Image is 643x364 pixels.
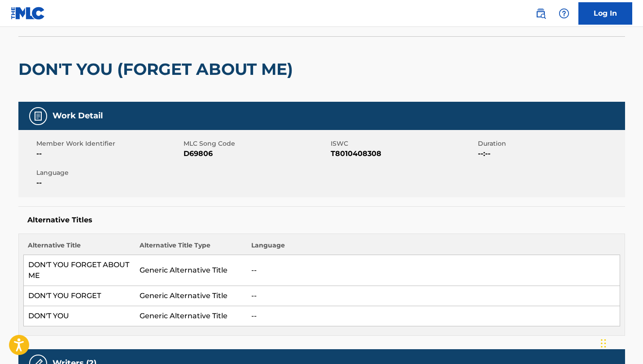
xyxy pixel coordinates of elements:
[601,330,606,357] div: Drag
[478,139,623,148] span: Duration
[247,241,620,255] th: Language
[36,168,181,178] span: Language
[532,4,550,22] a: Public Search
[23,306,135,326] td: DON'T YOU
[578,2,632,25] a: Log In
[135,306,247,326] td: Generic Alternative Title
[135,241,247,255] th: Alternative Title Type
[33,111,44,121] img: Work Detail
[247,255,620,286] td: --
[559,8,569,19] img: help
[598,321,643,364] iframe: Chat Widget
[52,111,103,121] h5: Work Detail
[11,7,45,20] img: MLC Logo
[36,178,181,188] span: --
[331,139,476,148] span: ISWC
[27,216,616,225] h5: Alternative Titles
[535,8,546,19] img: search
[23,241,135,255] th: Alternative Title
[36,148,181,159] span: --
[135,255,247,286] td: Generic Alternative Title
[36,139,181,148] span: Member Work Identifier
[23,255,135,286] td: DON'T YOU FORGET ABOUT ME
[184,148,328,159] span: D69806
[18,59,297,79] h2: DON'T YOU (FORGET ABOUT ME)
[331,148,476,159] span: T8010408308
[23,286,135,306] td: DON'T YOU FORGET
[184,139,328,148] span: MLC Song Code
[478,148,623,159] span: --:--
[135,286,247,306] td: Generic Alternative Title
[247,286,620,306] td: --
[555,4,573,22] div: Help
[247,306,620,326] td: --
